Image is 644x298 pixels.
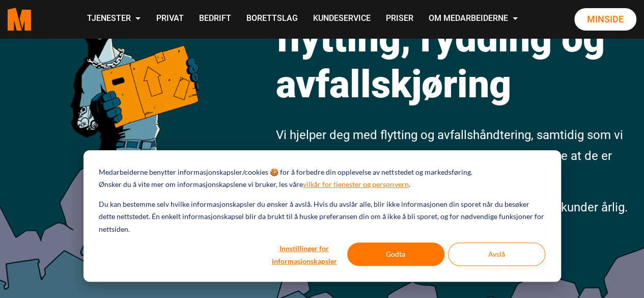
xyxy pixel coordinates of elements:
div: Cookie banner [83,150,561,282]
a: Privat [148,1,191,37]
span: Vi hjelper deg med flytting og avfallshåndtering, samtidig som vi gir mennesker med rusbakgrunn e... [276,128,623,184]
a: Priser [378,1,421,37]
a: vilkår for tjenester og personvern [303,178,408,191]
p: Du kan bestemme selv hvilke informasjonskapsler du ønsker å avslå. Hvis du avslår alle, blir ikke... [99,198,545,236]
button: Avslå [448,242,545,266]
a: Borettslag [238,1,305,37]
a: Kundeservice [305,1,378,37]
a: Om Medarbeiderne [421,1,525,37]
button: Godta [347,242,444,266]
a: Bedrift [191,1,238,37]
p: Ønsker du å vite mer om informasjonskapslene vi bruker, les våre . [99,178,410,191]
a: Minside [574,8,636,31]
p: Medarbeiderne benytter informasjonskapsler/cookies 🍪 for å forbedre din opplevelse av nettstedet ... [99,166,472,179]
a: Tjenester [79,1,148,37]
button: Innstillinger for informasjonskapsler [265,242,344,266]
